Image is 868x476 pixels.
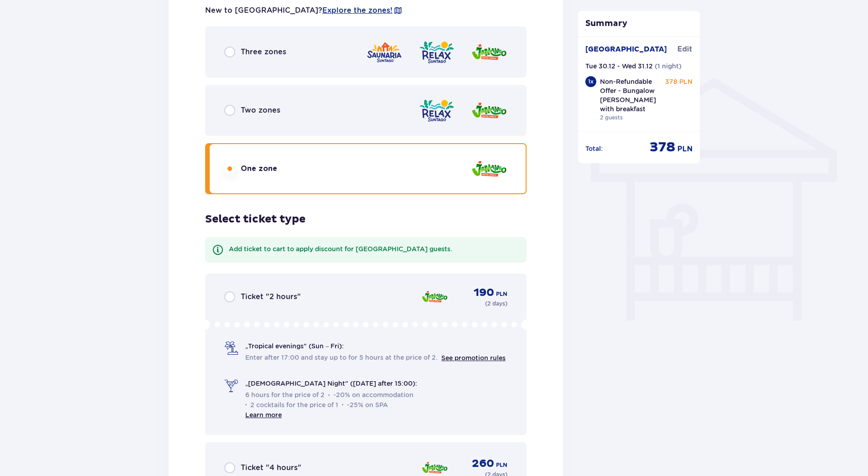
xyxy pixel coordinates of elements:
span: Enter after 17:00 and stay up to for 5 hours at the price of 2. [245,353,438,362]
span: 378 [650,139,676,156]
p: Non-Refundable Offer - Bungalow [PERSON_NAME] with breakfast [600,77,663,114]
img: Jamango [471,98,507,124]
p: ( 2 days ) [485,300,507,308]
h3: Select ticket type [205,212,305,226]
p: 378 PLN [665,77,692,86]
img: Saunaria [366,39,403,65]
span: PLN [496,290,507,298]
img: Relax [418,39,455,65]
span: PLN [677,144,692,154]
span: Ticket "4 hours" [241,463,301,473]
span: One zone [241,164,277,174]
p: New to [GEOGRAPHIC_DATA]? [205,5,403,16]
span: -25% on SPA [342,400,388,409]
a: See promotion rules [441,354,506,362]
span: „Tropical evenings" (Sun – Fri): [245,341,344,351]
img: Jamango [471,39,507,65]
p: 2 guests [600,114,623,122]
span: Three zones [241,47,286,57]
span: 260 [472,457,494,471]
span: Two zones [241,105,280,115]
p: ( 1 night ) [655,62,682,71]
span: Ticket "2 hours" [241,292,301,302]
span: „[DEMOGRAPHIC_DATA] Night" ([DATE] after 15:00): [245,379,417,388]
p: [GEOGRAPHIC_DATA] [585,44,667,54]
div: 1 x [585,76,596,87]
span: 190 [474,286,494,300]
div: Add ticket to cart to apply discount for [GEOGRAPHIC_DATA] guests. [229,244,452,254]
p: Summary [578,18,700,29]
img: Jamango [471,156,507,182]
span: 2 cocktails for the price of 1 [245,400,338,409]
img: Jamango [421,287,448,306]
span: 6 hours for the price of 2 [245,390,325,399]
img: Relax [418,98,455,124]
p: Tue 30.12 - Wed 31.12 [585,62,653,71]
span: PLN [496,461,507,469]
span: Edit [677,44,692,54]
p: Total : [585,144,603,153]
span: -20% on accommodation [328,390,413,399]
a: Learn more [245,411,282,419]
a: Explore the zones! [322,5,393,16]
